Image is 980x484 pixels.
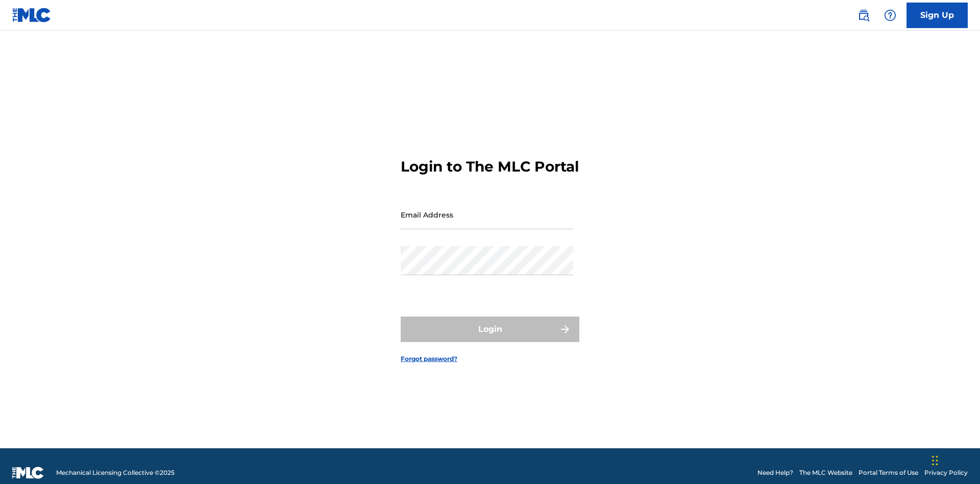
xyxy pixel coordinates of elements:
div: Help [880,5,900,26]
a: Need Help? [757,468,793,477]
h3: Login to The MLC Portal [401,158,579,176]
iframe: Chat Widget [929,435,980,484]
span: Mechanical Licensing Collective © 2025 [56,468,175,477]
a: Public Search [853,5,874,26]
a: Forgot password? [401,354,457,364]
div: Drag [932,445,938,476]
a: Privacy Policy [924,468,968,477]
img: logo [12,467,44,479]
a: The MLC Website [799,468,852,477]
img: search [857,9,870,21]
img: MLC Logo [12,8,52,22]
img: help [884,9,896,21]
a: Portal Terms of Use [859,468,918,477]
a: Sign Up [906,3,968,28]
